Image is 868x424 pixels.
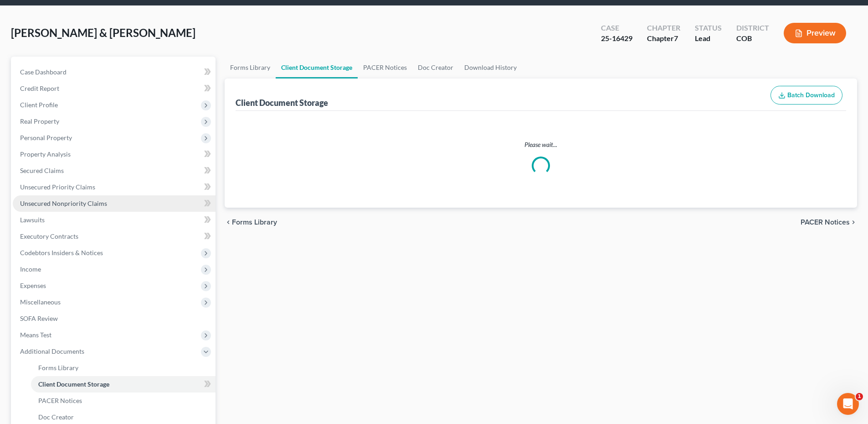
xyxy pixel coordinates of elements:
a: Property Analysis [13,146,216,162]
a: Client Document Storage [31,376,216,393]
a: Secured Claims [13,162,216,179]
span: Miscellaneous [20,298,61,306]
span: Credit Report [20,84,59,92]
div: Chapter [647,23,680,33]
a: SOFA Review [13,310,216,327]
a: PACER Notices [358,57,412,79]
span: Personal Property [20,134,72,141]
span: Real Property [20,117,59,125]
span: SOFA Review [20,314,58,322]
iframe: Intercom live chat [837,393,859,415]
a: Forms Library [31,360,216,376]
i: chevron_left [225,219,232,226]
span: Lawsuits [20,216,45,224]
a: Client Document Storage [276,57,358,79]
a: Forms Library [225,57,276,79]
a: PACER Notices [31,393,216,409]
span: Property Analysis [20,150,71,158]
a: Unsecured Priority Claims [13,179,216,195]
span: [PERSON_NAME] & [PERSON_NAME] [11,26,195,39]
div: 25-16429 [601,33,632,44]
span: 1 [856,393,863,400]
p: Please wait... [237,140,844,149]
span: Unsecured Nonpriority Claims [20,199,107,207]
span: Batch Download [787,91,835,99]
button: PACER Notices chevron_right [801,219,857,226]
div: Chapter [647,33,680,44]
span: Case Dashboard [20,68,67,76]
div: Lead [695,33,722,44]
span: Additional Documents [20,347,84,355]
span: 7 [674,34,678,42]
span: Codebtors Insiders & Notices [20,249,103,256]
div: Client Document Storage [236,97,328,108]
div: Status [695,23,722,33]
a: Download History [459,57,522,79]
span: Secured Claims [20,167,64,174]
span: Unsecured Priority Claims [20,183,95,191]
div: COB [736,33,769,44]
span: PACER Notices [38,397,82,404]
span: Executory Contracts [20,232,78,240]
span: Income [20,265,41,273]
a: Lawsuits [13,212,216,228]
a: Unsecured Nonpriority Claims [13,195,216,212]
span: Doc Creator [38,413,74,421]
button: Preview [784,23,846,43]
a: Doc Creator [412,57,459,79]
span: Client Document Storage [38,380,109,388]
div: Case [601,23,632,33]
span: Forms Library [38,364,78,372]
span: Forms Library [232,219,277,226]
span: Expenses [20,282,46,289]
div: District [736,23,769,33]
span: Client Profile [20,101,58,109]
a: Executory Contracts [13,228,216,245]
span: Means Test [20,331,51,339]
i: chevron_right [850,219,857,226]
span: PACER Notices [801,219,850,226]
button: chevron_left Forms Library [225,219,277,226]
a: Case Dashboard [13,64,216,80]
a: Credit Report [13,80,216,97]
button: Batch Download [770,86,842,105]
